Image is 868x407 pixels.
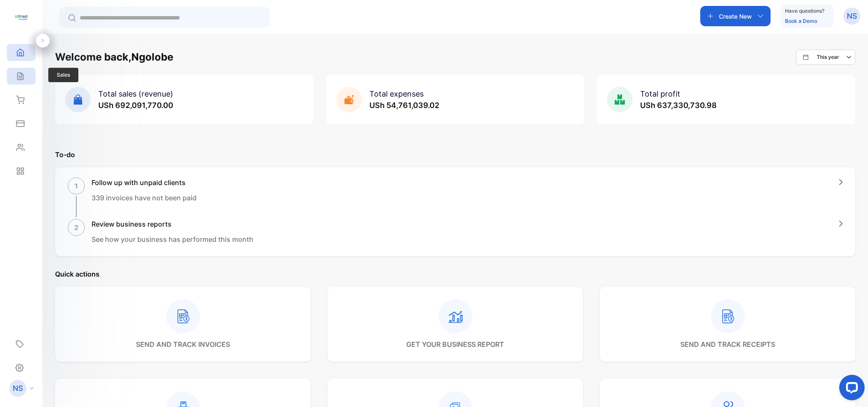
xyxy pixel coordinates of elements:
[92,177,197,188] h1: Follow up with unpaid clients
[406,339,504,349] p: get your business report
[700,6,771,26] button: Create New
[55,50,173,65] h1: Welcome back, Ngolobe
[136,339,230,349] p: send and track invoices
[719,12,752,21] p: Create New
[74,222,78,233] p: 2
[785,18,817,24] a: Book a Demo
[13,383,23,394] p: NS
[640,101,717,110] span: USh 637,330,730.98
[75,181,78,191] p: 1
[785,7,824,15] p: Have questions?
[847,11,857,22] p: NS
[369,101,439,110] span: USh 54,761,039.02
[92,193,197,203] p: 339 invoices have not been paid
[92,234,253,244] p: See how your business has performed this month
[98,101,173,110] span: USh 692,091,770.00
[98,89,173,98] span: Total sales (revenue)
[55,150,855,160] p: To-do
[92,219,253,229] h1: Review business reports
[680,339,775,349] p: send and track receipts
[15,11,28,24] img: logo
[369,89,424,98] span: Total expenses
[640,89,680,98] span: Total profit
[55,269,855,279] p: Quick actions
[843,6,860,26] button: NS
[48,68,78,82] span: Sales
[832,371,868,407] iframe: LiveChat chat widget
[817,53,839,61] p: This year
[796,50,855,65] button: This year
